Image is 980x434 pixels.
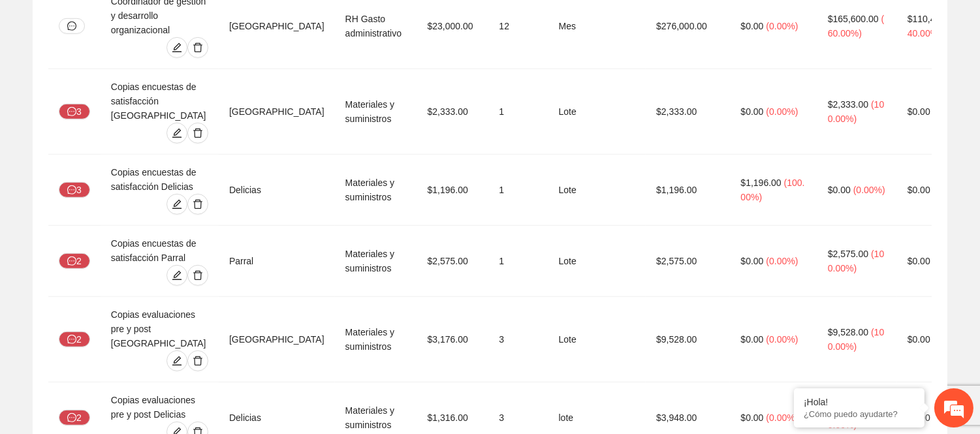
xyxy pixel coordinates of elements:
td: Parral [219,226,335,297]
span: delete [188,199,208,209]
td: $2,575.00 [417,226,489,297]
div: Copias evaluaciones pre y post [GEOGRAPHIC_DATA] [111,307,208,350]
span: delete [188,42,208,53]
span: $0.00 [740,256,763,266]
div: Minimizar ventana de chat en vivo [214,7,245,38]
div: Copias encuestas de satisfacción Delicias [111,165,208,194]
button: edit [166,350,187,371]
td: [GEOGRAPHIC_DATA] [219,297,335,382]
td: Lote [548,69,646,155]
span: ( 0.00% ) [766,412,798,423]
button: delete [187,123,208,144]
span: message [67,107,76,117]
span: $0.00 [828,185,851,195]
span: delete [188,128,208,138]
span: $0.00 [740,334,763,345]
td: Delicias [219,155,335,226]
span: delete [188,356,208,366]
span: ( 0.00% ) [853,185,885,195]
span: $1,196.00 [740,178,781,188]
div: Copias evaluaciones pre y post Delicias [111,393,208,422]
span: edit [167,128,187,138]
span: $0.00 [740,412,763,423]
span: message [67,335,76,345]
td: $2,333.00 [417,69,489,155]
span: edit [167,199,187,209]
td: Lote [548,297,646,382]
div: Copias encuestas de satisfacción [GEOGRAPHIC_DATA] [111,80,208,123]
span: $0.00 [908,256,930,266]
span: delete [188,270,208,281]
span: ( 0.00% ) [766,334,798,345]
span: ( 0.00% ) [766,106,798,117]
div: Chatee con nosotros ahora [68,67,219,84]
td: [GEOGRAPHIC_DATA] [219,69,335,155]
button: message2 [59,332,90,347]
span: $0.00 [740,106,763,117]
span: $110,400.00 [908,14,958,24]
span: message [67,256,76,267]
td: Lote [548,155,646,226]
span: $2,333.00 [828,99,868,110]
td: $1,196.00 [646,155,730,226]
button: edit [166,194,187,215]
td: $2,575.00 [646,226,730,297]
span: $165,600.00 [828,14,879,24]
button: message3 [59,104,90,119]
span: $9,528.00 [828,327,868,337]
td: Materiales y suministros [335,297,417,382]
td: Materiales y suministros [335,69,417,155]
span: message [67,22,76,31]
td: Lote [548,226,646,297]
button: edit [166,123,187,144]
span: Estamos en línea. [76,142,180,274]
button: edit [166,265,187,286]
td: 1 [488,69,548,155]
span: $0.00 [908,106,930,117]
button: delete [187,194,208,215]
td: 1 [488,226,548,297]
span: message [67,185,76,196]
td: $9,528.00 [646,297,730,382]
td: 3 [488,297,548,382]
td: $3,176.00 [417,297,489,382]
td: Materiales y suministros [335,155,417,226]
span: message [67,413,76,424]
span: $0.00 [908,334,930,345]
button: message2 [59,253,90,269]
div: Copias encuestas de satisfacción Parral [111,236,208,265]
div: ¡Hola! [804,397,915,407]
button: delete [187,37,208,58]
td: $2,333.00 [646,69,730,155]
span: edit [167,270,187,281]
span: edit [167,42,187,53]
p: ¿Cómo puedo ayudarte? [804,409,915,419]
button: delete [187,350,208,371]
span: ( 0.00% ) [766,21,798,31]
span: $0.00 [740,21,763,31]
td: $1,196.00 [417,155,489,226]
td: 1 [488,155,548,226]
button: message [59,18,85,34]
span: $2,575.00 [828,249,868,259]
button: edit [166,37,187,58]
span: $0.00 [908,185,930,195]
span: ( 0.00% ) [766,256,798,266]
button: message3 [59,182,90,198]
td: Materiales y suministros [335,226,417,297]
button: delete [187,265,208,286]
span: edit [167,356,187,366]
textarea: Escriba su mensaje y pulse “Intro” [7,292,249,338]
button: message2 [59,410,90,426]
